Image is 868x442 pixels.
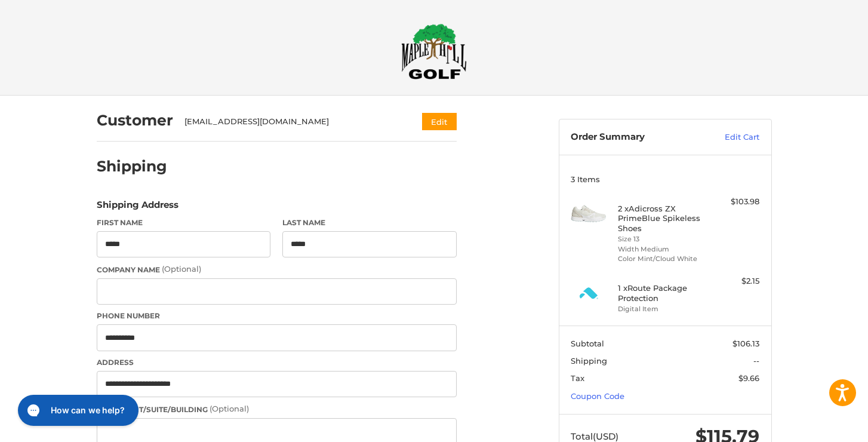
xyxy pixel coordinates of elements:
[184,116,399,128] div: [EMAIL_ADDRESS][DOMAIN_NAME]
[571,356,607,366] span: Shipping
[97,403,457,415] label: Apartment/Suite/Building
[732,339,759,348] span: $106.13
[97,157,167,176] h2: Shipping
[210,404,249,413] small: (Optional)
[618,204,709,233] h4: 2 x Adicross ZX PrimeBlue Spikeless Shoes
[753,356,759,366] span: --
[97,263,457,275] label: Company Name
[571,339,604,348] span: Subtotal
[97,311,457,321] label: Phone Number
[162,264,201,274] small: (Optional)
[97,111,173,130] h2: Customer
[712,275,759,287] div: $2.15
[571,131,699,143] h3: Order Summary
[712,196,759,208] div: $103.98
[618,304,709,314] li: Digital Item
[571,391,624,401] a: Coupon Code
[618,283,709,303] h4: 1 x Route Package Protection
[699,131,759,143] a: Edit Cart
[738,373,759,383] span: $9.66
[618,244,709,254] li: Width Medium
[618,234,709,244] li: Size 13
[12,391,142,430] iframe: Gorgias live chat messenger
[422,113,457,130] button: Edit
[618,254,709,264] li: Color Mint/Cloud White
[97,198,178,217] legend: Shipping Address
[97,357,457,368] label: Address
[97,217,271,228] label: First Name
[282,217,457,228] label: Last Name
[401,23,467,79] img: Maple Hill Golf
[571,174,759,184] h3: 3 Items
[571,373,584,383] span: Tax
